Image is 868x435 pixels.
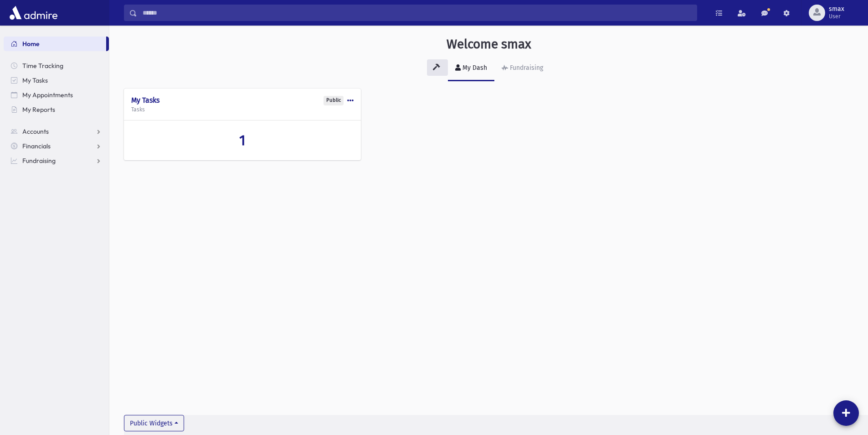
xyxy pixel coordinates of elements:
[324,96,344,105] div: Public
[4,153,109,168] a: Fundraising
[22,127,49,136] span: Accounts
[22,76,48,84] span: My Tasks
[131,106,354,113] h5: Tasks
[4,37,106,51] a: Home
[22,157,56,165] span: Fundraising
[4,58,109,73] a: Time Tracking
[22,142,51,150] span: Financials
[4,139,109,153] a: Financials
[22,105,55,114] span: My Reports
[4,73,109,88] a: My Tasks
[508,64,543,72] div: Fundraising
[22,40,40,48] span: Home
[124,415,184,431] button: Public Widgets
[447,37,531,52] h3: Welcome smax
[239,131,246,149] span: 1
[448,56,494,81] a: My Dash
[131,131,354,149] a: 1
[829,13,844,20] span: User
[494,56,550,81] a: Fundraising
[22,62,63,70] span: Time Tracking
[137,5,697,21] input: Search
[4,88,109,102] a: My Appointments
[461,64,487,72] div: My Dash
[7,4,60,22] img: AdmirePro
[22,91,73,99] span: My Appointments
[4,124,109,139] a: Accounts
[131,96,354,105] h4: My Tasks
[4,102,109,117] a: My Reports
[829,5,844,13] span: smax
